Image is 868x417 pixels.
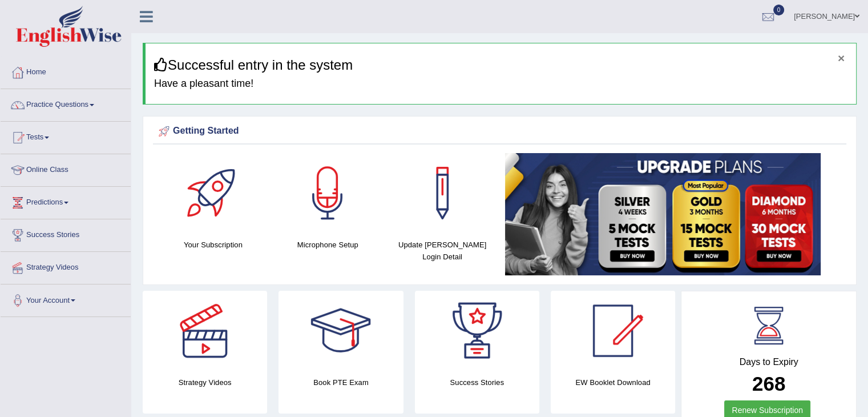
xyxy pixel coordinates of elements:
[391,239,494,263] h4: Update [PERSON_NAME] Login Detail
[505,153,821,275] img: small5.jpg
[154,58,847,73] h3: Successful entry in the system
[276,239,380,251] h4: Microphone Setup
[156,123,843,140] div: Getting Started
[694,357,843,367] h4: Days to Expiry
[1,57,131,85] a: Home
[1,252,131,280] a: Strategy Videos
[143,376,267,388] h4: Strategy Videos
[752,372,785,395] b: 268
[1,219,131,248] a: Success Stories
[1,89,131,118] a: Practice Questions
[551,376,675,388] h4: EW Booklet Download
[1,154,131,183] a: Online Class
[1,187,131,215] a: Predictions
[415,376,539,388] h4: Success Stories
[1,122,131,150] a: Tests
[1,284,131,313] a: Your Account
[838,52,845,64] button: ×
[773,5,785,15] span: 0
[154,78,847,90] h4: Have a pleasant time!
[278,376,403,388] h4: Book PTE Exam
[162,239,265,251] h4: Your Subscription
